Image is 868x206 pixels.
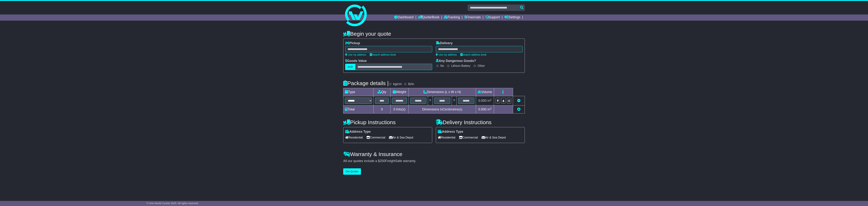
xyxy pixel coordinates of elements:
[478,64,485,68] label: Other
[393,82,402,86] label: kg/cm
[517,99,520,102] a: Remove this item
[345,130,371,134] label: Address Type
[436,41,453,45] label: Delivery
[485,14,500,21] a: Support
[374,106,390,113] td: 0
[343,80,389,86] h4: Package details |
[487,108,492,111] span: m
[409,106,476,113] td: Dimensions in Centimetre(s)
[370,53,396,56] a: Search address book
[394,14,414,21] a: Dashboard
[490,107,492,110] sup: 3
[490,98,492,101] sup: 3
[444,14,460,21] a: Tracking
[478,99,486,102] span: 0.000
[464,14,481,21] a: Financials
[374,88,390,96] td: Qty
[451,64,471,68] label: Lithium Battery
[452,96,457,106] td: x
[440,64,444,68] label: No
[436,119,525,125] h4: Delivery Instructions
[438,135,455,140] span: Residential
[343,159,525,163] div: All our quotes include a $ FreightSafe warranty.
[428,96,433,106] td: x
[343,106,374,113] td: Total
[482,135,506,140] span: Air & Sea Depot
[436,53,457,56] a: Use my address
[408,82,414,86] label: lb/in
[345,59,367,63] label: Goods Value
[343,88,374,96] td: Type
[436,59,476,63] label: Any Dangerous Goods?
[366,135,385,140] span: Commercial
[418,14,439,21] a: Quote/Book
[517,108,520,111] a: Add new item
[478,108,486,111] span: 0.000
[460,53,486,56] a: Search address book
[487,99,492,102] span: m
[345,135,363,140] span: Residential
[390,88,409,96] td: Weight
[343,151,525,157] h4: Warranty & Insurance
[504,14,520,21] a: Settings
[343,168,361,175] button: Get Quotes
[343,119,432,125] h4: Pickup Instructions
[345,41,360,45] label: Pickup
[393,108,395,111] span: 0
[345,53,366,56] a: Use my address
[389,135,413,140] span: Air & Sea Depot
[345,64,355,70] label: AUD
[476,88,494,96] td: Volume
[380,159,385,163] span: 250
[459,135,478,140] span: Commercial
[146,202,199,205] span: © One World Courier 2025. All rights reserved.
[438,130,463,134] label: Address Type
[343,31,525,37] h4: Begin your quote
[390,106,409,113] td: Kilo(s)
[409,88,476,96] td: Dimensions (L x W x H)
